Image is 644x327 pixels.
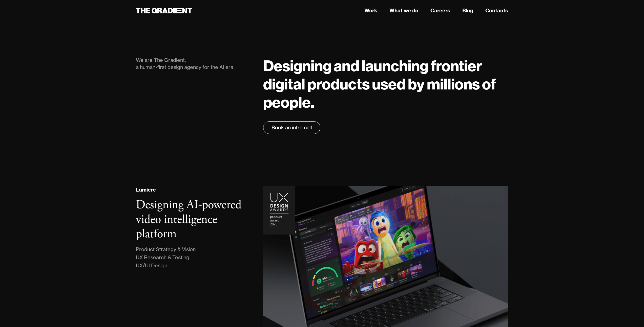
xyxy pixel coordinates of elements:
h3: Designing AI-powered video intelligence platform [136,197,241,242]
a: Book an intro call [263,121,320,134]
a: What we do [389,7,418,14]
div: Product Strategy & Vision UX Research & Testing UX/UI Design [136,245,196,270]
div: We are The Gradient, a human-first design agency for the AI era [136,57,253,71]
a: Careers [430,7,450,14]
div: Lumiere [136,186,156,194]
a: Contacts [485,7,508,14]
h1: Designing and launching frontier digital products used by millions of people. [263,57,508,111]
a: Work [364,7,377,14]
a: Blog [462,7,473,14]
